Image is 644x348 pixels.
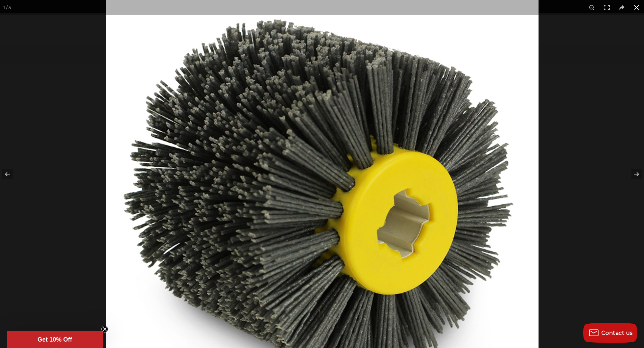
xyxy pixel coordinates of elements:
div: Get 10% OffClose teaser [7,331,103,348]
span: Contact us [601,330,633,336]
button: Contact us [583,323,637,343]
button: Close teaser [101,326,108,332]
button: Next (arrow right) [620,157,644,191]
span: Get 10% Off [38,336,72,343]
